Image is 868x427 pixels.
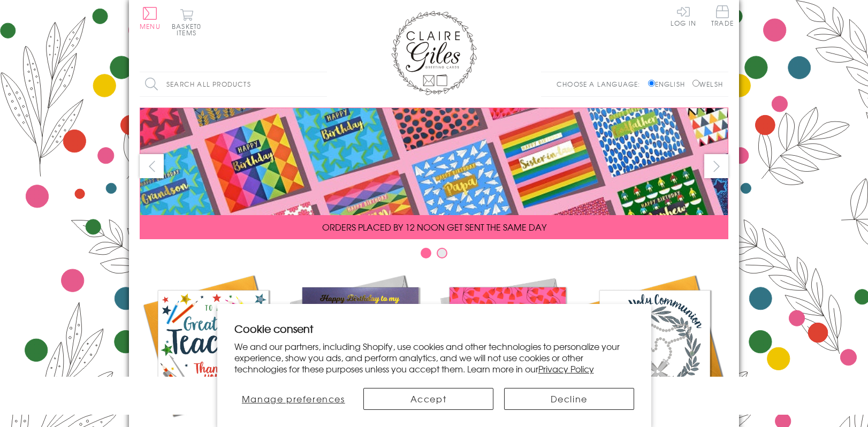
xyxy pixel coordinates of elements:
[177,21,201,37] span: 0 items
[316,72,327,96] input: Search
[234,341,634,374] p: We and our partners, including Shopify, use cookies and other technologies to personalize your ex...
[234,388,353,410] button: Manage preferences
[648,79,690,89] label: English
[140,72,327,96] input: Search all products
[692,79,723,89] label: Welsh
[172,9,201,36] button: Basket0 items
[140,247,728,264] div: Carousel Pagination
[140,154,164,178] button: prev
[437,248,447,258] button: Carousel Page 2
[704,154,728,178] button: next
[140,7,161,29] button: Menu
[557,79,646,89] p: Choose a language:
[363,388,493,410] button: Accept
[140,21,161,31] span: Menu
[538,362,594,375] a: Privacy Policy
[648,80,655,87] input: English
[234,321,634,336] h2: Cookie consent
[711,5,734,28] a: Trade
[322,220,546,233] span: ORDERS PLACED BY 12 NOON GET SENT THE SAME DAY
[671,5,696,26] a: Log In
[711,5,734,26] span: Trade
[242,392,345,405] span: Manage preferences
[391,11,477,95] img: Claire Giles Greetings Cards
[504,388,634,410] button: Decline
[692,80,699,87] input: Welsh
[421,248,431,258] button: Carousel Page 1 (Current Slide)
